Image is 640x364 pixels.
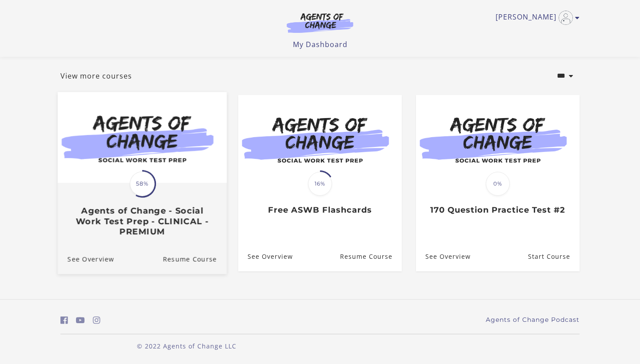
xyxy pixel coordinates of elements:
a: Agents of Change Podcast [486,315,580,324]
p: © 2022 Agents of Change LLC [60,341,313,351]
h3: Free ASWB Flashcards [248,205,392,215]
a: https://www.youtube.com/c/AgentsofChangeTestPrepbyMeaganMitchell (Open in a new window) [76,314,85,327]
a: https://www.instagram.com/agentsofchangeprep/ (Open in a new window) [93,314,100,327]
a: Agents of Change - Social Work Test Prep - CLINICAL - PREMIUM: See Overview [58,244,114,273]
span: 0% [486,172,510,196]
a: My Dashboard [293,40,348,49]
a: Agents of Change - Social Work Test Prep - CLINICAL - PREMIUM: Resume Course [163,244,227,273]
a: 170 Question Practice Test #2: Resume Course [528,242,580,271]
a: https://www.facebook.com/groups/aswbtestprep (Open in a new window) [60,314,68,327]
h3: 170 Question Practice Test #2 [425,205,570,215]
a: Free ASWB Flashcards: See Overview [238,242,293,271]
a: Toggle menu [496,11,575,25]
span: 58% [130,171,155,196]
i: https://www.youtube.com/c/AgentsofChangeTestPrepbyMeaganMitchell (Open in a new window) [76,316,85,324]
img: Agents of Change Logo [277,12,363,33]
a: Free ASWB Flashcards: Resume Course [340,242,402,271]
i: https://www.facebook.com/groups/aswbtestprep (Open in a new window) [60,316,68,324]
a: 170 Question Practice Test #2: See Overview [416,242,471,271]
a: View more courses [60,71,132,81]
span: 16% [308,172,332,196]
i: https://www.instagram.com/agentsofchangeprep/ (Open in a new window) [93,316,100,324]
h3: Agents of Change - Social Work Test Prep - CLINICAL - PREMIUM [68,206,217,237]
